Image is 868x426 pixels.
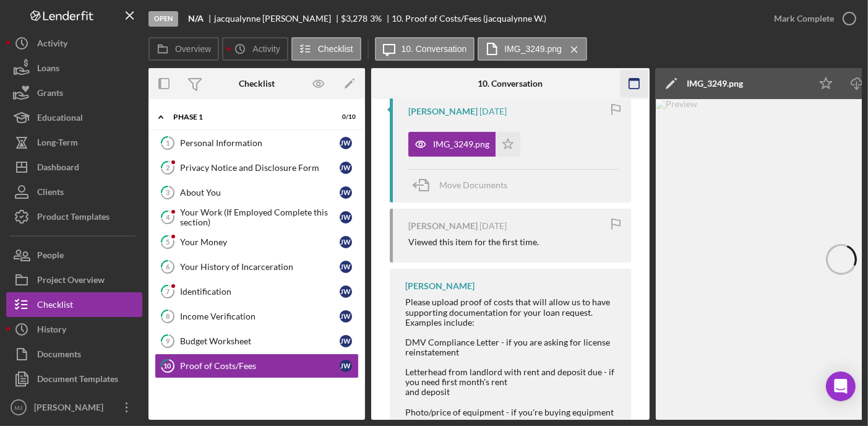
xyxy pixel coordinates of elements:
div: 10. Conversation [478,79,543,89]
span: Move Documents [439,180,507,190]
div: Privacy Notice and Disclosure Form [180,163,340,173]
button: Clients [6,180,142,204]
a: 4Your Work (If Employed Complete this section)jW [155,205,359,230]
button: Project Overview [6,267,142,292]
button: 10. Conversation [375,37,475,61]
div: [PERSON_NAME] [408,106,478,116]
tspan: 3 [166,188,170,196]
div: j W [340,236,352,248]
div: j W [340,360,352,372]
div: jacqualynne [PERSON_NAME] [214,14,342,24]
a: 1Personal InformationjW [155,131,359,155]
label: Overview [175,44,211,54]
div: Documents [37,342,81,370]
div: Mark Complete [774,6,834,31]
div: Project Overview [37,267,105,295]
tspan: 9 [166,337,170,345]
text: MJ [15,404,23,411]
div: j W [340,261,352,273]
span: $3,278 [342,13,368,24]
div: j W [340,335,352,347]
a: 5Your MoneyjW [155,230,359,254]
div: j W [340,186,352,199]
div: Grants [37,80,63,108]
div: Clients [37,180,64,207]
div: 10. Proof of Costs/Fees (jacqualynne W.) [392,14,547,24]
button: Move Documents [408,170,520,201]
a: 7IdentificationjW [155,279,359,304]
a: 3About YoujW [155,180,359,205]
b: N/A [188,14,204,24]
div: [PERSON_NAME] [31,395,111,423]
button: Educational [6,105,142,130]
button: Mark Complete [762,6,862,31]
div: Dashboard [37,155,79,183]
div: Document Templates [37,367,118,394]
tspan: 2 [166,163,170,172]
div: [PERSON_NAME] [408,221,478,231]
div: Open Intercom Messenger [826,372,856,401]
label: Activity [252,44,280,54]
a: 8Income VerificationjW [155,304,359,329]
tspan: 7 [166,287,170,295]
div: j W [340,137,352,149]
button: Long-Term [6,130,142,155]
tspan: 4 [166,213,170,221]
div: Proof of Costs/Fees [180,361,340,371]
div: Open [148,11,178,27]
tspan: 5 [166,238,170,246]
button: Product Templates [6,204,142,229]
label: 10. Conversation [402,44,467,54]
button: IMG_3249.png [478,37,587,61]
button: Grants [6,80,142,105]
div: Long-Term [37,130,78,158]
div: Your Money [180,237,340,247]
div: IMG_3249.png [687,79,743,89]
div: j W [340,310,352,323]
div: Educational [37,105,83,133]
div: People [37,243,64,271]
a: Loans [6,56,142,80]
div: Loans [37,56,59,84]
div: Viewed this item for the first time. [408,237,539,247]
div: Activity [37,31,67,59]
button: MJ[PERSON_NAME] [6,395,142,420]
div: 3 % [370,14,382,24]
tspan: 6 [166,263,170,271]
button: Documents [6,342,142,367]
button: Document Templates [6,367,142,391]
button: Dashboard [6,155,142,180]
a: 10Proof of Costs/FeesjW [155,354,359,378]
div: j W [340,285,352,298]
label: IMG_3249.png [504,44,562,54]
time: 2025-09-02 15:57 [479,106,507,116]
button: IMG_3249.png [408,132,520,157]
button: Activity [6,31,142,56]
a: 9Budget WorksheetjW [155,329,359,354]
div: Product Templates [37,204,110,232]
button: History [6,317,142,342]
button: People [6,243,142,267]
div: j W [340,211,352,224]
tspan: 1 [166,139,170,147]
div: Personal Information [180,138,340,148]
div: Checklist [239,79,275,89]
div: Identification [180,287,340,297]
div: IMG_3249.png [433,139,489,149]
div: [PERSON_NAME] [405,281,475,291]
div: 0 / 10 [333,113,356,121]
button: Checklist [291,37,361,61]
div: Your Work (If Employed Complete this section) [180,207,340,227]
